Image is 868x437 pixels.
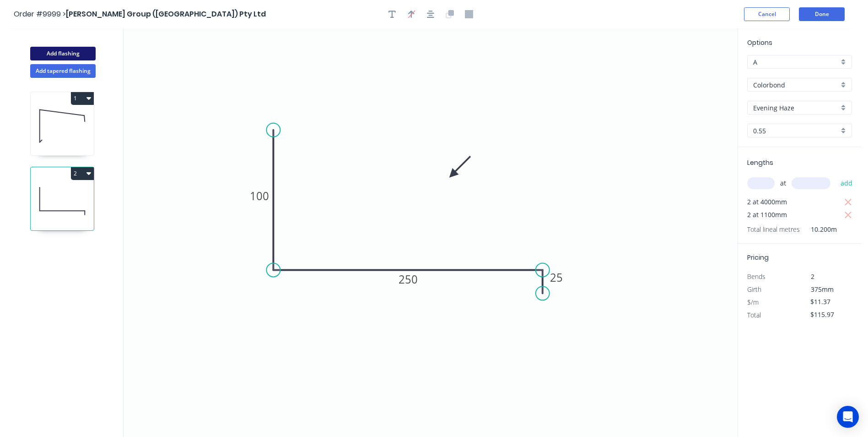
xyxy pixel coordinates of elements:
[250,188,269,203] tspan: 100
[71,92,94,105] button: 1
[747,253,769,262] span: Pricing
[14,9,66,19] span: Order #9999 >
[66,9,266,19] span: [PERSON_NAME] Group ([GEOGRAPHIC_DATA]) Pty Ltd
[799,7,845,21] button: Done
[836,175,857,191] button: add
[747,38,772,47] span: Options
[780,177,786,190] span: at
[747,298,759,306] span: $/m
[753,57,839,67] input: Price level
[399,272,418,287] tspan: 250
[747,272,766,281] span: Bends
[800,223,837,236] span: 10.200m
[30,64,96,78] button: Add tapered flashing
[837,406,859,428] div: Open Intercom Messenger
[753,126,839,136] input: Thickness
[753,103,839,113] input: Colour
[71,167,94,180] button: 2
[747,223,800,236] span: Total lineal metres
[753,80,839,90] input: Material
[30,47,96,60] button: Add flashing
[747,196,787,208] span: 2 at 4000mm
[811,285,834,294] span: 375mm
[747,208,787,221] span: 2 at 1100mm
[747,311,761,319] span: Total
[747,285,761,294] span: Girth
[744,7,790,21] button: Cancel
[550,270,563,285] tspan: 25
[747,158,773,167] span: Lengths
[124,28,738,437] svg: 0
[811,272,814,281] span: 2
